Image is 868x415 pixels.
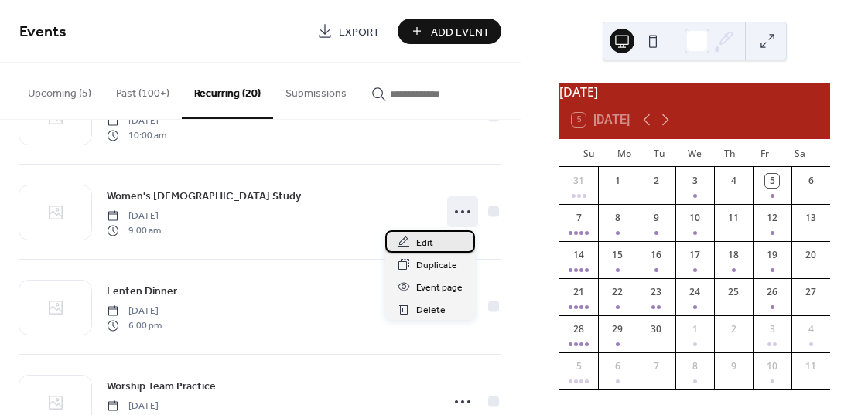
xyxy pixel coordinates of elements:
div: 30 [649,322,663,336]
span: [DATE] [107,400,162,413]
div: 17 [688,248,702,262]
div: 1 [610,174,624,188]
button: Upcoming (5) [15,63,104,117]
span: 6:00 pm [107,318,162,332]
span: Worship Team Practice [107,379,216,395]
div: 22 [610,285,624,299]
div: 3 [688,174,702,188]
div: 16 [649,248,663,262]
div: [DATE] [559,83,830,101]
div: 27 [804,285,818,299]
div: 7 [649,359,663,373]
div: Th [713,139,747,167]
button: Submissions [273,63,359,117]
button: Add Event [398,19,501,44]
div: 21 [572,285,586,299]
span: Lenten Dinner [107,284,177,300]
div: We [677,139,712,167]
div: 18 [726,248,740,262]
div: 26 [765,285,779,299]
span: Delete [416,302,446,318]
a: Women's [DEMOGRAPHIC_DATA] Study [107,187,301,205]
div: 5 [765,174,779,188]
div: Su [572,139,607,167]
div: Mo [607,139,642,167]
span: Duplicate [416,257,457,274]
span: 9:00 am [107,223,161,237]
div: 10 [765,359,779,373]
div: 6 [610,359,624,373]
a: Export [306,19,391,44]
span: Women's [DEMOGRAPHIC_DATA] Study [107,189,301,205]
div: 24 [688,285,702,299]
span: [DATE] [107,114,166,128]
div: 6 [804,174,818,188]
span: 10:00 am [107,128,166,142]
div: Fr [747,139,782,167]
div: Sa [783,139,818,167]
div: 28 [572,322,586,336]
div: 12 [765,211,779,225]
a: Worship Team Practice [107,377,216,395]
div: 11 [726,211,740,225]
span: Event page [416,280,463,296]
button: Recurring (20) [182,63,273,119]
span: [DATE] [107,304,162,318]
span: Export [339,24,380,40]
div: 2 [726,322,740,336]
div: 29 [610,322,624,336]
div: 11 [804,359,818,373]
div: 25 [726,285,740,299]
div: 4 [726,174,740,188]
span: Add Event [431,24,490,40]
div: 8 [610,211,624,225]
span: Events [19,17,67,47]
div: 2 [649,174,663,188]
div: 9 [726,359,740,373]
div: 23 [649,285,663,299]
div: 20 [804,248,818,262]
div: 14 [572,248,586,262]
div: 4 [804,322,818,336]
div: 1 [688,322,702,336]
div: 31 [572,174,586,188]
div: Tu [642,139,677,167]
div: 9 [649,211,663,225]
div: 5 [572,359,586,373]
a: Lenten Dinner [107,282,177,300]
div: 3 [765,322,779,336]
div: 19 [765,248,779,262]
div: 7 [572,211,586,225]
span: [DATE] [107,209,161,223]
span: Edit [416,235,433,251]
div: 8 [688,359,702,373]
div: 15 [610,248,624,262]
div: 10 [688,211,702,225]
button: Past (100+) [104,63,182,117]
div: 13 [804,211,818,225]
